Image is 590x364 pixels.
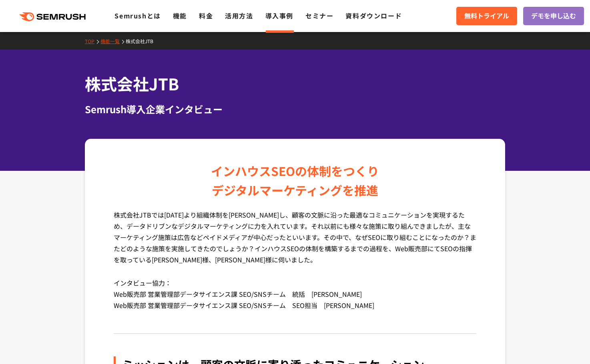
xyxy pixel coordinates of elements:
[114,277,476,323] p: インタビュー協力： Web販売部 営業管理部データサイエンス課 SEO/SNSチーム 統括 [PERSON_NAME] Web販売部 営業管理部データサイエンス課 SEO/SNSチーム SEO担...
[199,11,213,20] a: 料金
[85,38,100,44] a: TOP
[265,11,293,20] a: 導入事例
[126,38,159,44] a: 株式会社JTB
[211,161,379,200] div: インハウスSEOの体制をつくり デジタルマーケティングを推進
[85,72,505,96] h1: 株式会社JTB
[225,11,253,20] a: 活用方法
[345,11,402,20] a: 資料ダウンロード
[456,7,517,25] a: 無料トライアル
[531,11,576,21] span: デモを申し込む
[114,11,161,20] a: Semrushとは
[305,11,333,20] a: セミナー
[100,38,126,44] a: 機能一覧
[85,102,505,116] div: Semrush導入企業インタビュー
[523,7,584,25] a: デモを申し込む
[114,209,476,277] p: 株式会社JTBでは[DATE]より組織体制を[PERSON_NAME]し、顧客の文脈に沿った最適なコミュニケーションを実現するため、データドリブンなデジタルマーケティングに力を入れています。それ...
[173,11,187,20] a: 機能
[464,11,509,21] span: 無料トライアル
